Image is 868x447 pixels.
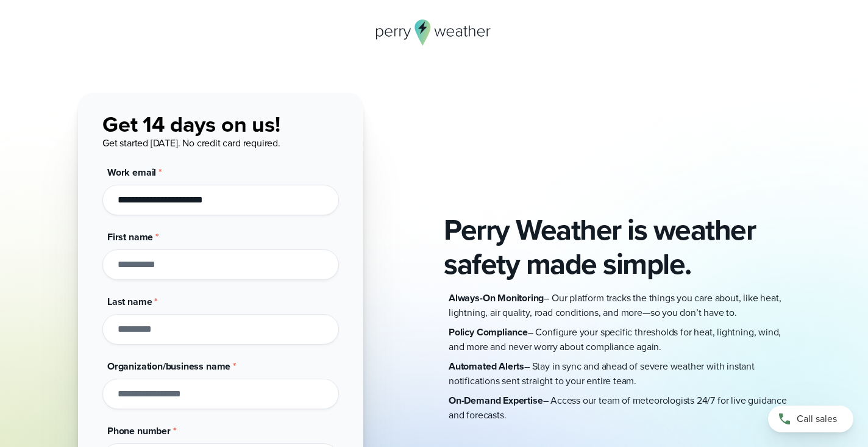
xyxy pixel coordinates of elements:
[449,291,790,320] p: – Our platform tracks the things you care about, like heat, lightning, air quality, road conditio...
[797,412,837,426] span: Call sales
[107,165,156,179] span: Work email
[449,291,544,305] strong: Always-On Monitoring
[449,359,524,373] strong: Automated Alerts
[107,230,153,244] span: First name
[102,136,280,150] span: Get started [DATE]. No credit card required.
[449,325,790,354] p: – Configure your specific thresholds for heat, lightning, wind, and more and never worry about co...
[444,213,790,281] h2: Perry Weather is weather safety made simple.
[107,359,230,373] span: Organization/business name
[449,393,543,407] strong: On-Demand Expertise
[449,393,790,423] p: – Access our team of meteorologists 24/7 for live guidance and forecasts.
[768,406,853,432] a: Call sales
[102,108,280,140] span: Get 14 days on us!
[449,325,528,339] strong: Policy Compliance
[107,295,152,309] span: Last name
[449,359,790,388] p: – Stay in sync and ahead of severe weather with instant notifications sent straight to your entir...
[107,424,171,438] span: Phone number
